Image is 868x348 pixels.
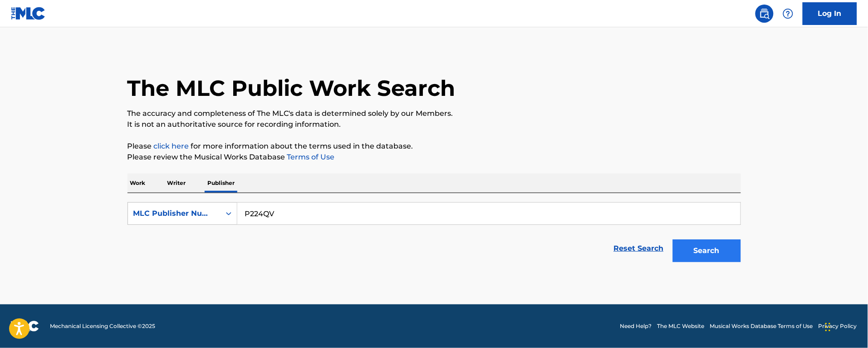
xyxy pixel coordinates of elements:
a: Reset Search [609,239,668,259]
p: Work [128,174,148,193]
a: Public Search [755,5,774,23]
a: Terms of Use [285,153,335,161]
img: help [783,8,794,19]
p: Publisher [205,174,238,193]
img: search [759,8,770,19]
p: It is not an authoritative source for recording information. [128,119,741,130]
span: Mechanical Licensing Collective © 2025 [50,322,155,330]
div: MLC Publisher Number [133,208,215,219]
p: Writer [165,174,189,193]
h1: The MLC Public Work Search [128,75,456,102]
iframe: Chat Widget [823,304,868,348]
form: Search Form [128,202,741,267]
img: logo [11,321,39,332]
p: Please review the Musical Works Database [128,152,741,163]
div: Drag [825,313,831,341]
p: Please for more information about the terms used in the database. [128,141,741,152]
a: Need Help? [620,322,652,330]
a: The MLC Website [657,322,705,330]
p: The accuracy and completeness of The MLC's data is determined solely by our Members. [128,108,741,119]
a: Log In [803,2,857,25]
button: Search [673,239,741,262]
div: Help [779,5,797,23]
img: MLC Logo [11,7,46,20]
a: click here [154,142,189,150]
a: Privacy Policy [819,322,857,330]
a: Musical Works Database Terms of Use [710,322,813,330]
